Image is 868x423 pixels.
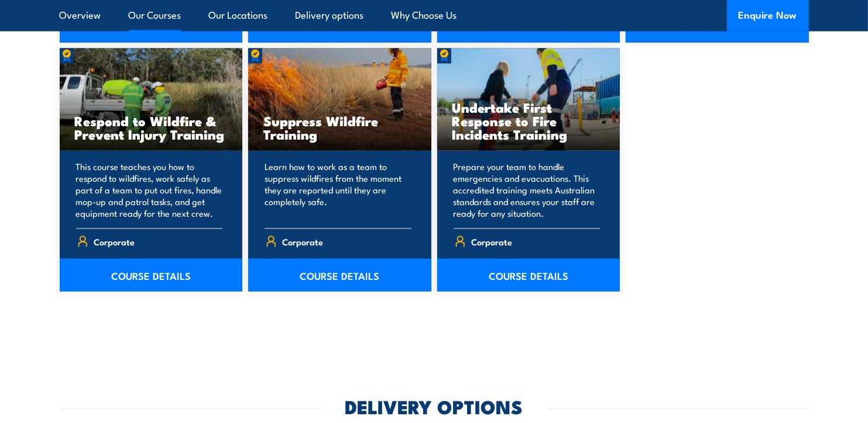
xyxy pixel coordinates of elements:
[94,233,135,251] span: Corporate
[75,114,228,141] h3: Respond to Wildfire & Prevent Injury Training
[471,233,512,251] span: Corporate
[454,161,601,219] p: Prepare your team to handle emergencies and evacuations. This accredited training meets Australia...
[248,259,431,292] a: COURSE DETAILS
[263,114,416,141] h3: Suppress Wildfire Training
[345,398,523,415] h2: DELIVERY OPTIONS
[452,100,605,141] h3: Undertake First Response to Fire Incidents Training
[76,161,223,219] p: This course teaches you how to respond to wildfires, work safely as part of a team to put out fir...
[437,259,620,292] a: COURSE DETAILS
[265,161,411,219] p: Learn how to work as a team to suppress wildfires from the moment they are reported until they ar...
[60,259,243,292] a: COURSE DETAILS
[283,233,324,251] span: Corporate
